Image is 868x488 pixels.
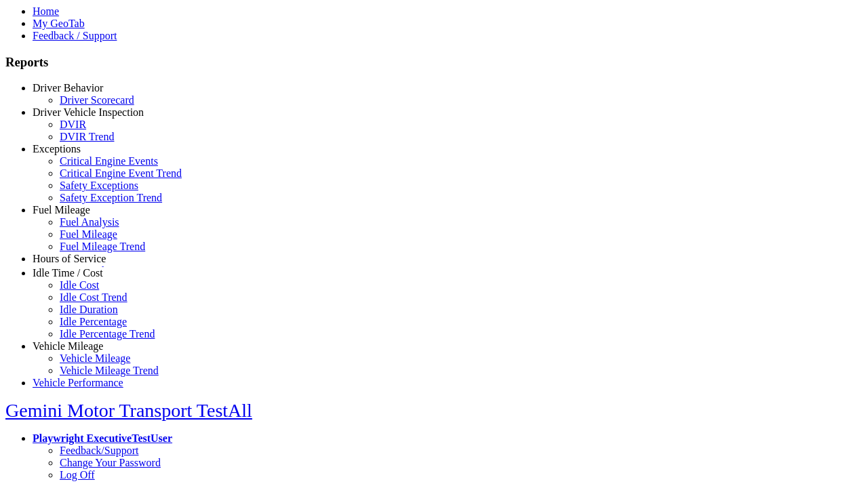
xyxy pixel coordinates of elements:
[60,119,86,130] a: DVIR
[60,167,182,179] a: Critical Engine Event Trend
[60,328,155,340] a: Idle Percentage Trend
[60,94,134,106] a: Driver Scorecard
[33,267,103,279] a: Idle Time / Cost
[60,352,130,364] a: Vehicle Mileage
[60,180,138,191] a: Safety Exceptions
[60,216,119,228] a: Fuel Analysis
[60,155,158,167] a: Critical Engine Events
[60,228,117,240] a: Fuel Mileage
[60,131,114,142] a: DVIR Trend
[60,469,95,481] a: Log Off
[33,18,85,29] a: My GeoTab
[33,82,103,94] a: Driver Behavior
[5,400,252,421] a: Gemini Motor Transport TestAll
[60,291,127,303] a: Idle Cost Trend
[60,192,162,203] a: Safety Exception Trend
[60,304,118,315] a: Idle Duration
[60,316,127,327] a: Idle Percentage
[33,253,106,264] a: Hours of Service
[33,377,123,388] a: Vehicle Performance
[33,5,59,17] a: Home
[33,30,117,41] a: Feedback / Support
[60,457,161,468] a: Change Your Password
[5,55,863,70] h3: Reports
[60,265,173,277] a: HOS Explanation Reports
[60,241,145,252] a: Fuel Mileage Trend
[33,432,172,444] a: Playwright ExecutiveTestUser
[60,279,99,291] a: Idle Cost
[33,340,103,352] a: Vehicle Mileage
[33,204,90,216] a: Fuel Mileage
[33,143,81,155] a: Exceptions
[60,445,138,456] a: Feedback/Support
[33,106,144,118] a: Driver Vehicle Inspection
[60,365,159,376] a: Vehicle Mileage Trend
